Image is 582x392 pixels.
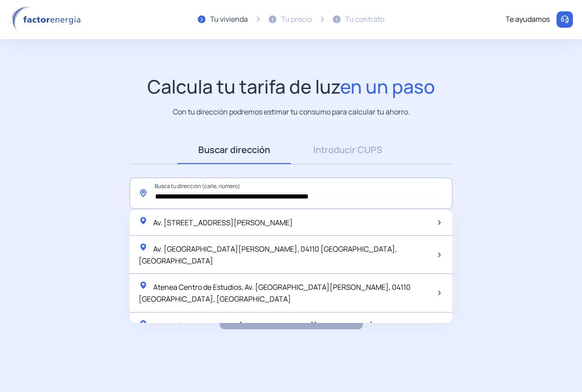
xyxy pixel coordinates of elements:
a: Buscar dirección [177,136,291,164]
img: arrow-next-item.svg [438,291,441,295]
div: Tu contrato [345,14,384,25]
img: logo factor [9,6,86,33]
img: location-pin-green.svg [139,243,148,252]
img: arrow-next-item.svg [438,253,441,257]
img: location-pin-green.svg [139,216,148,225]
span: Av. [STREET_ADDRESS][PERSON_NAME] [153,218,293,228]
div: Tu vivienda [210,14,248,25]
div: Tu precio [281,14,312,25]
div: Te ayudamos [506,14,550,25]
img: arrow-next-item.svg [438,220,441,225]
p: Con tu dirección podremos estimar tu consumo para calcular tu ahorro. [173,106,410,118]
span: Atenea Centro de Estudios, Av. [GEOGRAPHIC_DATA][PERSON_NAME], 04110 [GEOGRAPHIC_DATA], [GEOGRAPH... [139,282,411,304]
img: llamar [560,15,569,24]
img: location-pin-green.svg [139,319,148,328]
span: Cafetería principe XIX, Av. [GEOGRAPHIC_DATA][PERSON_NAME], 04110 [GEOGRAPHIC_DATA], [GEOGRAPHIC_... [139,321,395,342]
a: Introducir CUPS [291,136,405,164]
img: location-pin-green.svg [139,281,148,290]
span: Av. [GEOGRAPHIC_DATA][PERSON_NAME], 04110 [GEOGRAPHIC_DATA], [GEOGRAPHIC_DATA] [139,244,397,266]
span: en un paso [340,74,435,99]
h1: Calcula tu tarifa de luz [147,75,435,98]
